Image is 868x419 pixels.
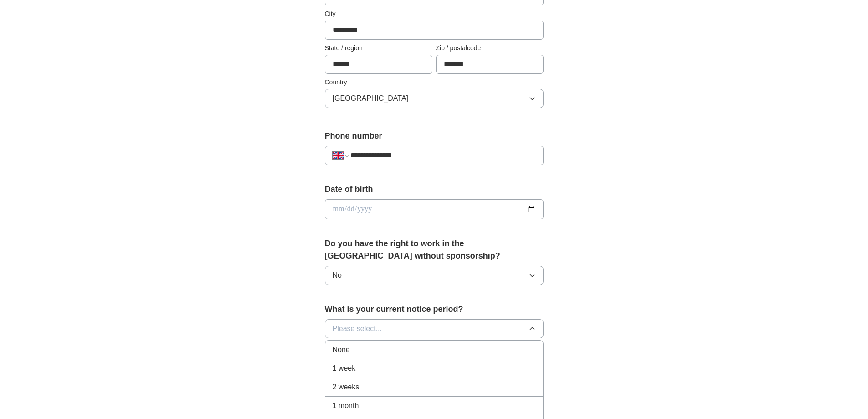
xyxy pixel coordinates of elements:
[333,323,382,334] span: Please select...
[325,89,544,108] button: [GEOGRAPHIC_DATA]
[333,382,360,393] span: 2 weeks
[325,266,544,285] button: No
[325,43,432,53] label: State / region
[333,344,350,355] span: None
[333,270,342,281] span: No
[325,78,544,87] label: Country
[436,43,544,53] label: Zip / postalcode
[325,319,544,338] button: Please select...
[325,130,544,142] label: Phone number
[325,9,544,19] label: City
[333,400,359,411] span: 1 month
[325,238,544,262] label: Do you have the right to work in the [GEOGRAPHIC_DATA] without sponsorship?
[333,93,409,104] span: [GEOGRAPHIC_DATA]
[325,303,544,316] label: What is your current notice period?
[325,183,544,196] label: Date of birth
[333,363,356,374] span: 1 week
